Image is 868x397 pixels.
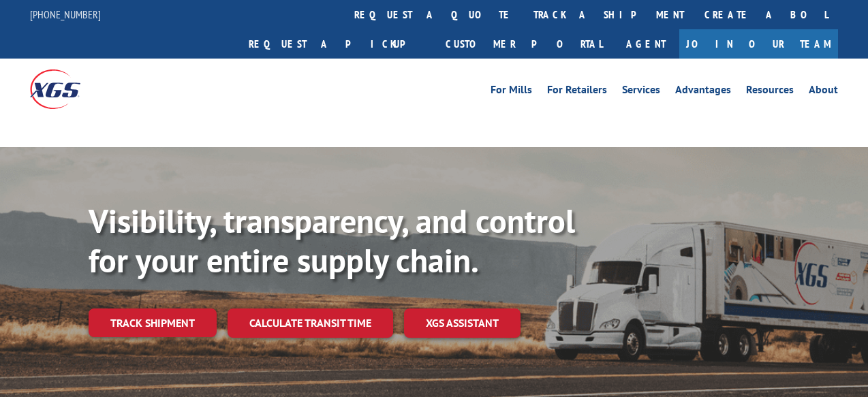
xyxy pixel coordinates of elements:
[228,308,393,338] a: Calculate transit time
[30,7,101,21] a: [PHONE_NUMBER]
[809,84,838,99] a: About
[679,29,838,59] a: Join Our Team
[746,84,794,99] a: Resources
[613,29,679,59] a: Agent
[89,308,217,337] a: Track shipment
[404,308,521,338] a: XGS ASSISTANT
[435,29,613,59] a: Customer Portal
[675,84,731,99] a: Advantages
[622,84,660,99] a: Services
[89,200,575,281] b: Visibility, transparency, and control for your entire supply chain.
[547,84,607,99] a: For Retailers
[238,29,435,59] a: Request a pickup
[491,84,532,99] a: For Mills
